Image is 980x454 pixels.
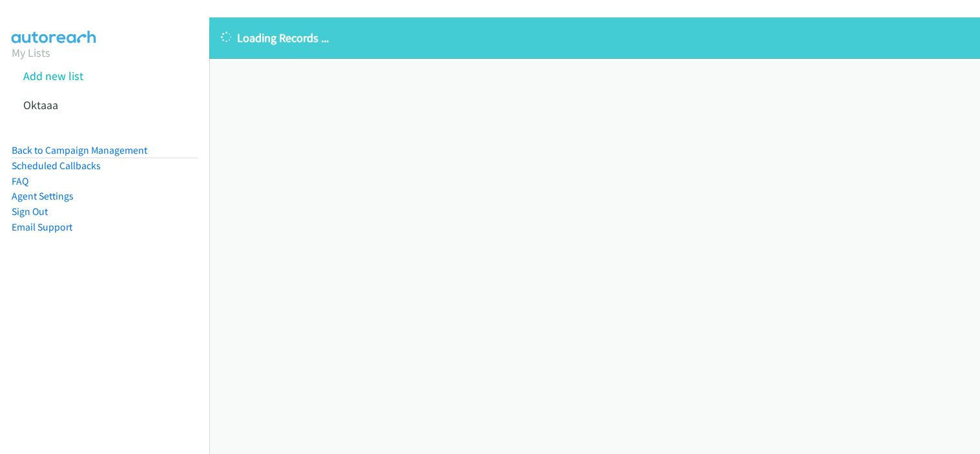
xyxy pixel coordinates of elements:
[12,160,101,172] a: Scheduled Callbacks
[12,175,28,187] a: FAQ
[221,29,968,46] p: Loading Records ...
[12,144,147,156] a: Back to Campaign Management
[12,221,72,233] a: Email Support
[23,68,83,83] a: Add new list
[12,190,74,202] a: Agent Settings
[23,98,58,112] a: Oktaaa
[12,45,50,60] a: My Lists
[12,205,48,218] a: Sign Out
